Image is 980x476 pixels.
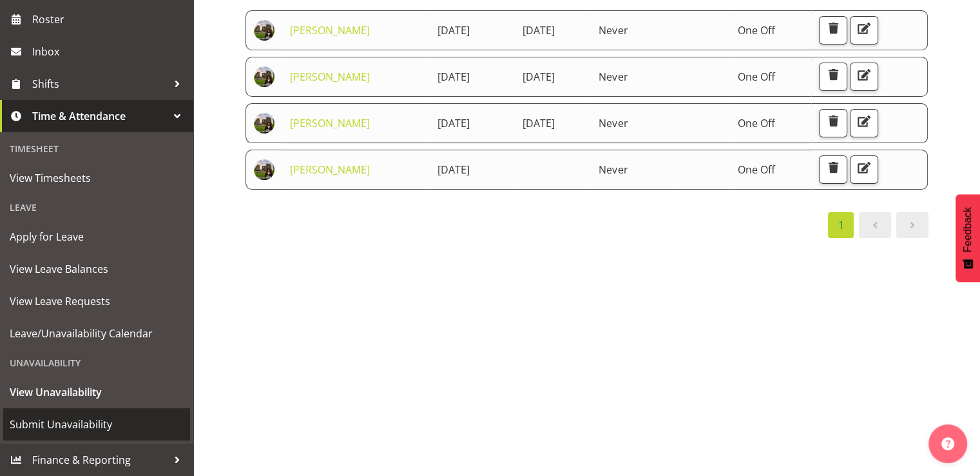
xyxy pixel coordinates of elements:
[3,408,190,441] a: Submit Unavailability
[10,382,184,402] span: View Unavailability
[738,23,775,37] span: One Off
[32,450,168,470] span: Finance & Reporting
[10,324,184,343] span: Leave/Unavailability Calendar
[290,23,370,37] a: [PERSON_NAME]
[437,163,469,177] span: [DATE]
[941,437,954,450] img: help-xxl-2.png
[523,70,555,84] span: [DATE]
[290,70,370,84] a: [PERSON_NAME]
[738,116,775,130] span: One Off
[819,16,847,45] button: Delete Unavailability
[962,207,974,252] span: Feedback
[819,109,847,137] button: Delete Unavailability
[738,163,775,177] span: One Off
[3,221,190,253] a: Apply for Leave
[290,163,370,177] a: [PERSON_NAME]
[819,155,847,184] button: Delete Unavailability
[437,70,469,84] span: [DATE]
[10,415,184,434] span: Submit Unavailability
[738,70,775,84] span: One Off
[254,159,274,180] img: valerie-donaldson30b84046e2fb4b3171eb6bf86b7ff7f4.png
[523,23,555,37] span: [DATE]
[32,106,168,126] span: Time & Attendance
[599,23,628,37] span: Never
[3,253,190,285] a: View Leave Balances
[290,116,370,130] a: [PERSON_NAME]
[437,23,469,37] span: [DATE]
[850,155,878,184] button: Edit Unavailability
[437,116,469,130] span: [DATE]
[254,20,274,41] img: valerie-donaldson30b84046e2fb4b3171eb6bf86b7ff7f4.png
[254,66,274,87] img: valerie-donaldson30b84046e2fb4b3171eb6bf86b7ff7f4.png
[10,227,184,246] span: Apply for Leave
[32,10,187,29] span: Roster
[956,194,980,282] button: Feedback - Show survey
[599,70,628,84] span: Never
[3,376,190,408] a: View Unavailability
[10,259,184,279] span: View Leave Balances
[850,16,878,45] button: Edit Unavailability
[3,194,190,221] div: Leave
[850,63,878,91] button: Edit Unavailability
[10,168,184,188] span: View Timesheets
[3,350,190,376] div: Unavailability
[254,113,274,134] img: valerie-donaldson30b84046e2fb4b3171eb6bf86b7ff7f4.png
[10,292,184,311] span: View Leave Requests
[599,163,628,177] span: Never
[3,162,190,194] a: View Timesheets
[3,285,190,317] a: View Leave Requests
[3,317,190,350] a: Leave/Unavailability Calendar
[819,63,847,91] button: Delete Unavailability
[850,109,878,137] button: Edit Unavailability
[599,116,628,130] span: Never
[3,135,190,162] div: Timesheet
[523,116,555,130] span: [DATE]
[32,74,168,94] span: Shifts
[32,42,187,61] span: Inbox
